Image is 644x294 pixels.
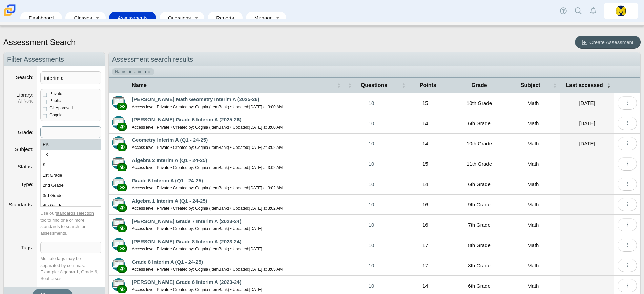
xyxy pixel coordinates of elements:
button: More options [618,137,637,150]
time: Oct 9, 2025 at 3:02 AM [249,206,283,211]
time: Oct 9, 2025 at 3:02 AM [249,165,283,170]
span: Grade [456,82,503,89]
div: 4th Grade [41,201,101,211]
button: More options [618,157,637,171]
a: [PERSON_NAME] Grade 6 Interim A (2025-26) [132,117,241,122]
button: More options [618,117,637,130]
small: Access level: Private • Created by: Cognia (ItemBank) • Updated: [132,105,283,109]
div: Multiple tags may be separated by commas. Example: Algebra 1, Grade 6, Seahorses [40,255,101,282]
span: Name: [115,69,128,75]
td: Math [506,93,560,113]
a: Carmen School of Science & Technology [3,13,17,18]
td: 10th Grade [452,93,506,113]
td: Math [506,195,560,215]
tags: ​ [40,242,101,253]
div: K [41,160,101,170]
a: Dashboard [24,12,59,24]
img: type-advanced.svg [112,238,125,251]
span: Name [132,82,335,89]
span: Questions [353,82,395,89]
a: 10 [344,134,398,154]
td: 17 [398,255,452,276]
td: Math [506,154,560,174]
a: [PERSON_NAME] Math Geometry Interim A (2025-26) [132,96,259,102]
button: More options [618,198,637,211]
a: Algebra 2 Interim A (Q1 - 24-25) [132,157,207,163]
span: Private [49,91,62,96]
time: Oct 9, 2025 at 3:02 AM [249,186,283,190]
a: Geometry Interim A (Q1 - 24-25) [132,137,208,143]
td: 15 [398,93,452,113]
small: Access level: Private • Created by: Cognia (ItemBank) • Updated: [132,267,283,272]
td: 11th Grade [452,154,506,174]
a: Questions [163,12,191,24]
h1: Assessment Search [3,37,76,48]
a: Search Assessments [1,22,47,32]
small: Access level: Private • Created by: Cognia (ItemBank) • Updated: [132,287,262,292]
a: Toggle expanded [273,12,283,24]
a: 10 [344,195,398,214]
a: [PERSON_NAME] Grade 6 Interim A (2023-24) [132,279,241,285]
h2: Assessment search results [109,52,640,66]
div: Use our to find one or more standards to search for assessments. [40,210,101,236]
time: Apr 10, 2024 at 9:45 AM [249,226,262,231]
img: type-advanced.svg [112,136,125,149]
small: Access level: Private • Created by: Cognia (ItemBank) • Updated: [132,125,283,130]
span: Points : Activate to sort [402,82,406,89]
button: More options [618,218,637,231]
img: type-advanced.svg [112,157,125,169]
img: type-advanced.svg [112,218,125,230]
td: 7th Grade [452,215,506,235]
button: More options [618,259,637,272]
span: Public [49,98,61,103]
a: Grade 6 Interim A (Q1 - 24-25) [132,178,203,183]
a: 10 [344,235,398,255]
time: Sep 22, 2025 at 2:48 PM [579,120,595,126]
h2: Filter Assessments [4,52,105,66]
span: Subject : Activate to sort [553,82,557,89]
a: Reports [211,12,239,24]
dfn: | [7,98,33,104]
a: All [18,99,22,104]
small: Access level: Private • Created by: Cognia (ItemBank) • Updated: [132,145,283,150]
time: Oct 9, 2025 at 3:02 AM [249,145,283,150]
td: 16 [398,195,452,215]
label: Tags [21,245,33,250]
small: Access level: Private • Created by: Cognia (ItemBank) • Updated: [132,206,283,211]
span: Last accessed : Activate to remove sorting [607,82,611,89]
time: Oct 9, 2025 at 3:00 AM [249,125,283,130]
div: 1st Grade [41,170,101,180]
img: type-advanced.svg [112,177,125,190]
td: 16 [398,215,452,235]
td: Math [506,134,560,154]
td: 10th Grade [452,134,506,154]
span: interim a [129,69,146,75]
img: type-advanced.svg [112,197,125,210]
td: 14 [398,134,452,154]
td: 9th Grade [452,195,506,215]
td: 17 [398,235,452,255]
span: Last accessed [563,82,605,89]
small: Access level: Private • Created by: Cognia (ItemBank) • Updated: [132,226,262,231]
a: kyra.vandebunte.a59nMI [604,3,638,19]
a: Classes [69,12,92,24]
td: Math [506,255,560,276]
small: Access level: Private • Created by: Cognia (ItemBank) • Updated: [132,247,262,251]
td: 6th Grade [452,174,506,195]
a: Algebra 1 Interim A (Q1 - 24-25) [132,198,207,204]
time: Oct 9, 2025 at 3:00 AM [249,105,283,109]
span: Points [407,82,449,89]
time: Sep 22, 2025 at 2:41 PM [579,141,595,146]
a: None [24,99,34,104]
a: Grade 8 Interim A (Q1 - 24-25) [132,259,203,265]
a: [PERSON_NAME] Grade 7 Interim A (2023-24) [132,218,241,224]
td: Math [506,215,560,235]
td: Math [506,235,560,255]
div: PK [41,139,101,150]
label: Grade [18,129,33,135]
td: 8th Grade [452,255,506,276]
label: Library [16,92,33,98]
a: Manage [249,12,273,24]
span: Name : Activate to sort [337,82,341,89]
a: 10 [344,174,398,194]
